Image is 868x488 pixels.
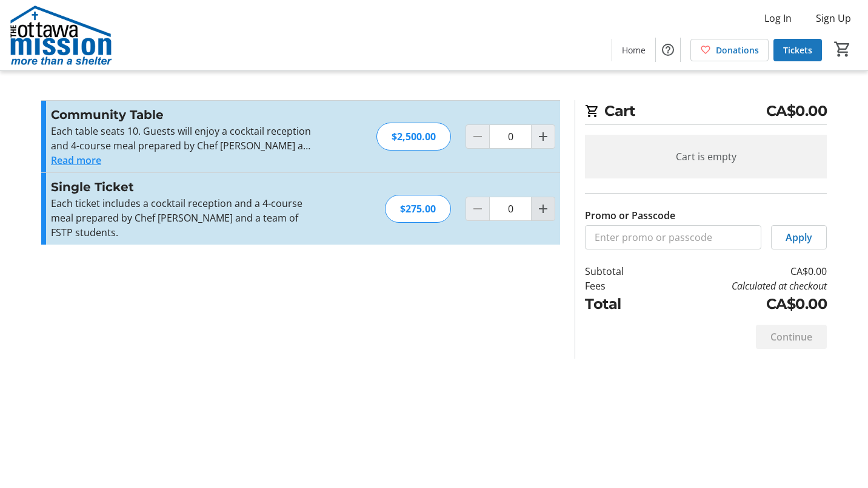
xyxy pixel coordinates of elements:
[773,39,822,61] a: Tickets
[585,293,655,315] td: Total
[764,11,792,25] span: Log In
[656,38,680,62] button: Help
[51,197,302,239] span: Each ticket includes a cocktail reception and a 4-course meal prepared by Chef [PERSON_NAME] and ...
[655,293,827,315] td: CA$0.00
[786,230,812,245] span: Apply
[51,106,316,124] h3: Community Table
[655,264,827,279] td: CA$0.00
[585,100,827,125] h2: Cart
[51,124,316,153] p: Each table seats 10. Guests will enjoy a cocktail reception and 4-course meal prepared by Chef [P...
[585,225,761,249] input: Enter promo or passcode
[385,195,451,223] div: $275.00
[766,100,827,122] span: CA$0.00
[585,135,827,178] div: Cart is empty
[489,124,532,149] input: Community Table Quantity
[585,279,655,293] td: Fees
[816,11,851,25] span: Sign Up
[532,125,555,148] button: Increment by one
[51,153,101,168] button: Read more
[612,39,655,61] a: Home
[771,225,827,249] button: Apply
[585,208,675,223] label: Promo or Passcode
[489,197,532,221] input: Single Ticket Quantity
[655,279,827,293] td: Calculated at checkout
[716,44,759,56] span: Donations
[532,197,555,220] button: Increment by one
[7,5,115,66] img: The Ottawa Mission's Logo
[832,38,853,60] button: Cart
[806,8,861,28] button: Sign Up
[690,39,769,61] a: Donations
[755,8,801,28] button: Log In
[783,44,812,56] span: Tickets
[376,123,451,151] div: $2,500.00
[585,264,655,279] td: Subtotal
[51,178,316,196] h3: Single Ticket
[622,44,646,56] span: Home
